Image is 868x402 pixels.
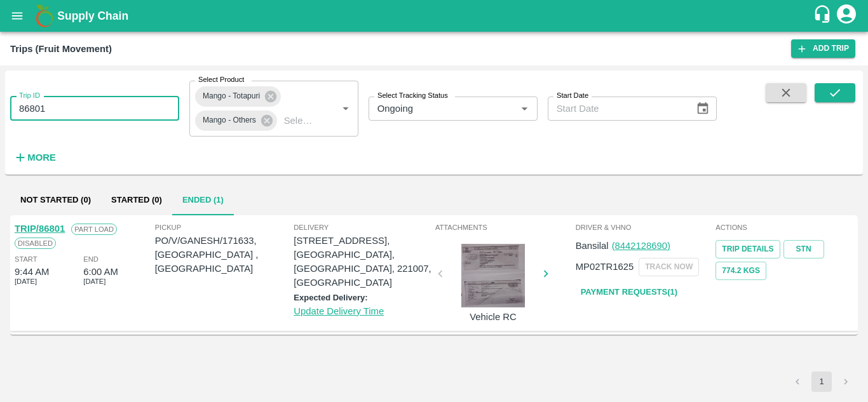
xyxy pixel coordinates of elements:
span: Driver & VHNo [576,222,714,233]
button: Open [337,100,354,117]
p: [STREET_ADDRESS], [GEOGRAPHIC_DATA], [GEOGRAPHIC_DATA], 221007, [GEOGRAPHIC_DATA] [294,234,433,290]
span: Actions [715,222,853,233]
a: Add Trip [791,39,855,58]
button: More [10,147,59,168]
button: page 1 [811,372,832,392]
span: Bansilal [576,241,609,251]
button: Ended (1) [172,185,234,215]
span: Start [15,253,37,265]
button: open drawer [3,1,32,30]
label: Expected Delivery: [294,293,367,302]
p: PO/V/GANESH/171633, [GEOGRAPHIC_DATA] , [GEOGRAPHIC_DATA] [155,234,294,276]
a: Update Delivery Time [294,306,384,316]
span: Mango - Totapuri [195,90,268,103]
span: Mango - Others [195,114,264,127]
b: Supply Chain [57,10,128,22]
a: (8442128690) [612,241,670,251]
span: Delivery [294,222,433,233]
div: 6:00 AM [83,265,118,279]
div: Trips (Fruit Movement) [10,41,112,57]
nav: pagination navigation [785,372,858,392]
div: account of current user [835,3,858,29]
div: 9:44 AM [15,265,49,279]
input: Start Date [548,97,686,121]
input: Select Tracking Status [372,100,496,117]
label: Select Product [198,75,244,85]
p: Vehicle RC [445,310,541,324]
button: Open [516,100,532,117]
a: STN [783,240,824,258]
label: Trip ID [19,91,40,101]
p: MP02TR1625 [576,260,634,274]
div: customer-support [813,4,835,27]
span: Attachments [435,222,573,233]
img: logo [32,3,57,29]
label: Start Date [557,91,588,101]
strong: More [27,152,56,163]
input: Enter Trip ID [10,97,179,121]
button: Choose date [691,97,715,121]
span: [DATE] [83,276,105,287]
a: Payment Requests(1) [576,281,682,304]
span: End [83,253,98,265]
input: Select Product [279,112,317,129]
span: Part Load [71,224,117,235]
label: Select Tracking Status [377,91,448,101]
a: Trip Details [715,240,780,258]
span: Disabled [15,238,56,249]
a: Supply Chain [57,7,813,25]
div: Mango - Others [195,111,277,131]
button: 774.2 Kgs [715,262,766,280]
button: Not Started (0) [10,185,101,215]
span: [DATE] [15,276,37,287]
div: Mango - Totapuri [195,86,281,107]
a: TRIP/86801 [15,224,65,234]
button: Started (0) [101,185,172,215]
span: Pickup [155,222,294,233]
